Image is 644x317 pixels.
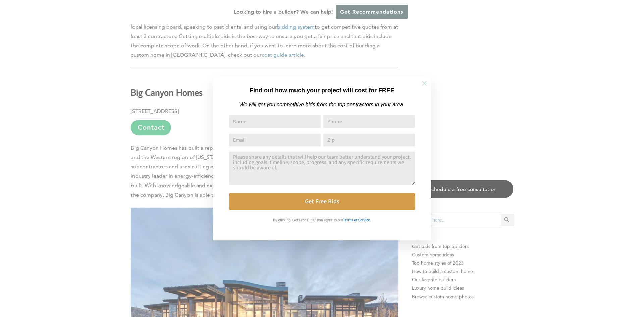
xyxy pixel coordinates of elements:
[229,115,321,128] input: Name
[229,193,415,210] button: Get Free Bids
[323,134,415,146] input: Zip
[370,218,371,222] strong: .
[229,134,321,146] input: Email Address
[273,218,343,222] strong: By clicking 'Get Free Bids,' you agree to our
[250,87,394,94] strong: Find out how much your project will cost for FREE
[343,218,370,222] strong: Terms of Service
[229,152,415,185] textarea: Comment or Message
[239,102,405,107] em: We will get you competitive bids from the top contractors in your area.
[515,269,636,309] iframe: Drift Widget Chat Controller
[413,71,436,95] button: Close
[343,217,370,222] a: Terms of Service
[323,115,415,128] input: Phone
